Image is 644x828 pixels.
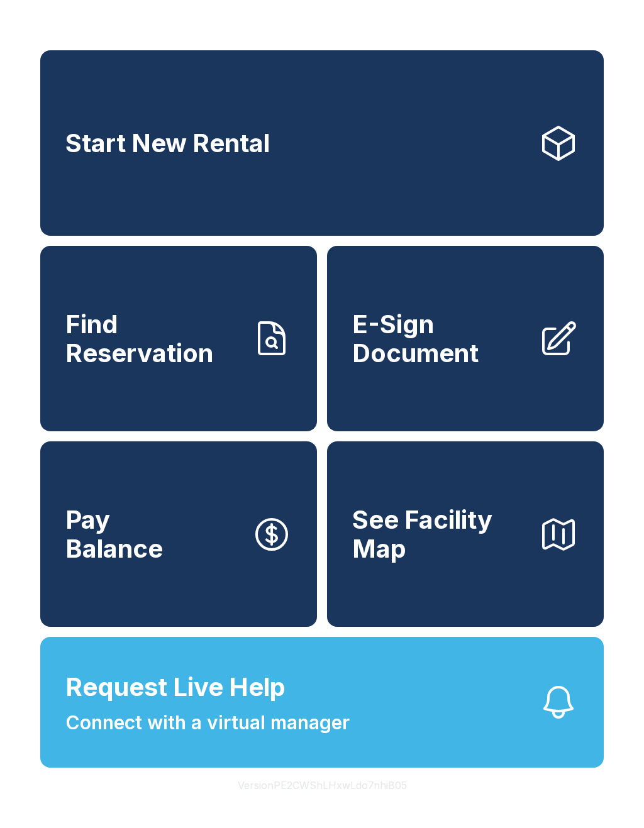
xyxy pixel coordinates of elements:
[40,246,317,431] a: Find Reservation
[40,441,317,627] a: PayBalance
[352,505,528,563] span: See Facility Map
[65,310,241,367] span: Find Reservation
[228,768,417,803] button: VersionPE2CWShLHxwLdo7nhiB05
[352,310,528,367] span: E-Sign Document
[40,637,604,768] button: Request Live HelpConnect with a virtual manager
[327,246,604,431] a: E-Sign Document
[65,709,350,737] span: Connect with a virtual manager
[327,441,604,627] button: See Facility Map
[40,50,604,236] a: Start New Rental
[65,129,270,158] span: Start New Rental
[65,505,163,563] span: Pay Balance
[65,668,286,706] span: Request Live Help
